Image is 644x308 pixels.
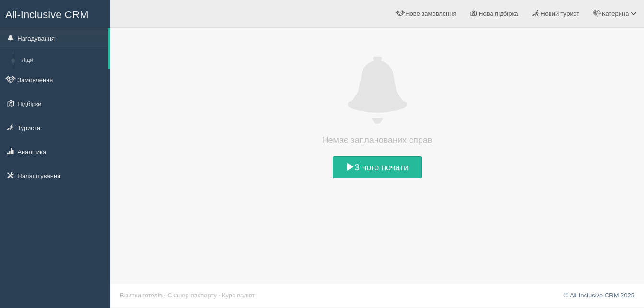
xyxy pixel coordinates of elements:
span: Нове замовлення [405,10,456,17]
a: Візитки готелів [120,292,163,299]
a: Ліди [17,52,108,69]
span: Катерина [602,10,629,17]
a: All-Inclusive CRM [0,0,110,27]
a: Сканер паспорту [168,292,217,299]
span: · [219,292,221,299]
a: Курс валют [222,292,255,299]
span: · [164,292,166,299]
span: Новий турист [540,10,579,17]
span: All-Inclusive CRM [5,9,89,21]
span: Нова підбірка [479,10,518,17]
a: З чого почати [333,156,422,178]
h4: Немає запланованих справ [305,133,449,147]
a: © All-Inclusive CRM 2025 [563,292,634,299]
